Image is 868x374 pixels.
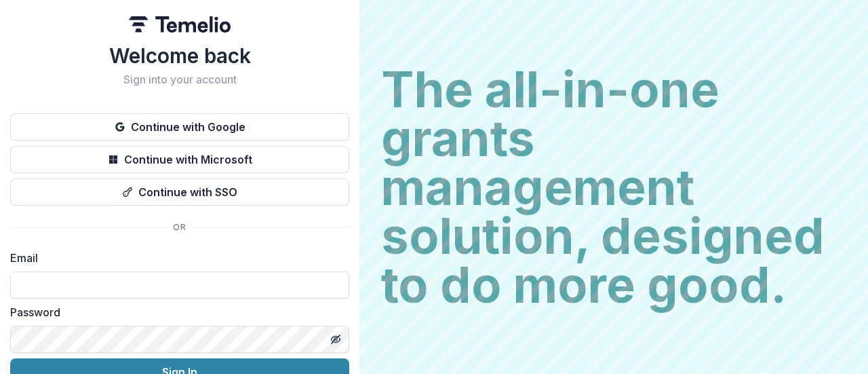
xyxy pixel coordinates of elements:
label: Email [10,250,341,266]
img: Temelio [129,16,231,33]
button: Continue with Microsoft [10,146,349,173]
button: Continue with Google [10,113,349,141]
h2: Sign into your account [10,73,349,86]
button: Continue with SSO [10,179,349,206]
h1: Welcome back [10,43,349,68]
label: Password [10,304,341,320]
button: Toggle password visibility [325,329,347,350]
